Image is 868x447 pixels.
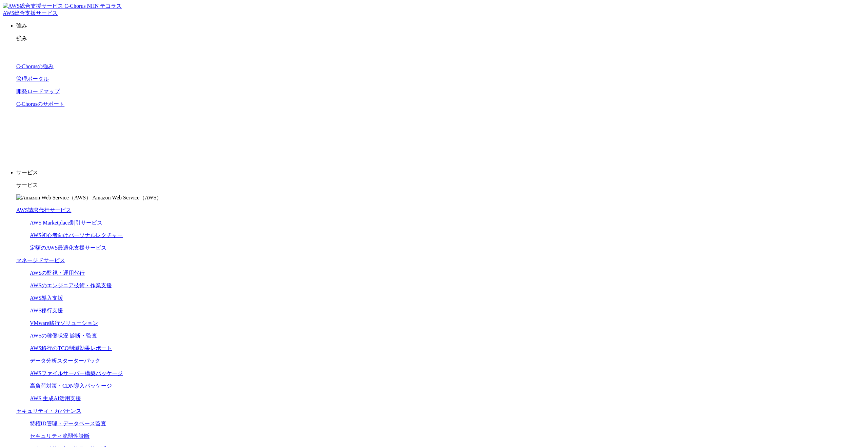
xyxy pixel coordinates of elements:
[30,283,112,288] a: AWSのエンジニア技術・作業支援
[30,220,102,226] a: AWS Marketplace割引サービス
[30,308,63,313] a: AWS移行支援
[30,421,106,426] a: 特権ID管理・データベース監査
[3,3,86,10] img: AWS総合支援サービス C-Chorus
[30,383,112,389] a: 高負荷対策・CDN導入パッケージ
[30,358,100,364] a: データ分析スターターパック
[92,195,162,200] span: Amazon Web Service（AWS）
[30,320,98,326] a: VMware移行ソリューション
[444,130,553,147] a: まずは相談する
[30,433,90,439] a: セキュリティ脆弱性診断
[16,257,65,263] a: マネージドサービス
[16,182,865,189] p: サービス
[30,270,85,276] a: AWSの監視・運用代行
[16,194,91,201] img: Amazon Web Service（AWS）
[3,3,122,16] a: AWS総合支援サービス C-Chorus NHN テコラスAWS総合支援サービス
[16,35,865,42] p: 強み
[16,169,865,176] p: サービス
[16,101,64,107] a: C-Chorusのサポート
[30,295,63,301] a: AWS導入支援
[16,22,865,30] p: 強み
[16,76,49,82] a: 管理ポータル
[30,333,97,338] a: AWSの稼働状況 診断・監査
[30,395,81,401] a: AWS 生成AI活用支援
[30,245,106,251] a: 定額のAWS最適化支援サービス
[30,232,123,238] a: AWS初心者向けパーソナルレクチャー
[30,345,112,351] a: AWS移行のTCO削減効果レポート
[16,207,71,213] a: AWS請求代行サービス
[328,130,437,147] a: 資料を請求する
[16,63,54,69] a: C-Chorusの強み
[16,89,60,94] a: 開発ロードマップ
[30,370,123,376] a: AWSファイルサーバー構築パッケージ
[16,408,81,414] a: セキュリティ・ガバナンス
